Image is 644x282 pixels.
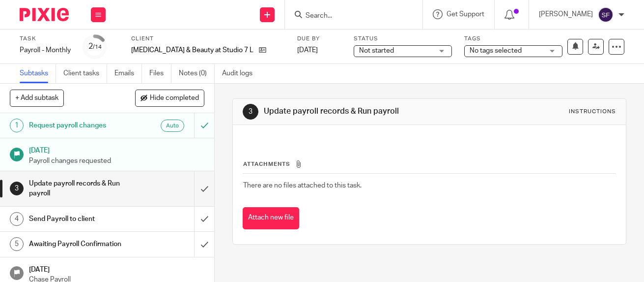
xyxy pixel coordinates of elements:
[264,106,450,117] h1: Update payroll records & Run payroll
[359,47,394,54] span: Not started
[447,11,484,18] span: Get Support
[20,35,71,43] label: Task
[297,35,341,43] label: Due by
[10,119,24,132] div: 1
[259,46,266,54] i: Open client page
[29,237,133,251] h1: Awaiting Payroll Confirmation
[305,12,393,21] input: Search
[179,64,215,83] a: Notes (0)
[243,104,258,120] div: 3
[470,47,522,54] span: No tags selected
[161,120,184,132] div: Automated emails are sent as soon as the preceding subtask is completed.
[20,64,56,83] a: Subtasks
[567,39,583,55] button: Snooze task
[131,35,285,43] label: Client
[243,161,290,167] span: Attachments
[131,45,254,55] span: Tanning &amp; Beauty at Studio 7 Limited
[29,143,204,156] h1: [DATE]
[194,171,214,206] div: Mark as done
[539,9,593,19] p: [PERSON_NAME]
[10,182,24,195] div: 3
[10,237,24,251] div: 5
[29,118,133,133] h1: Request payroll changes
[29,176,133,201] h1: Update payroll records & Run payroll
[63,64,107,83] a: Client tasks
[194,207,214,231] div: Mark as done
[354,35,452,43] label: Status
[222,64,260,83] a: Audit logs
[29,156,204,166] p: Payroll changes requested
[20,8,69,21] img: Pixie
[194,113,214,138] div: Can't undo an automated email
[149,64,171,83] a: Files
[93,44,102,50] small: /14
[243,207,299,229] button: Attach new file
[10,212,24,226] div: 4
[588,39,604,55] a: Reassign task
[114,64,142,83] a: Emails
[598,7,614,23] img: svg%3E
[88,41,102,52] div: 2
[20,45,71,55] div: Payroll - Monthly
[135,90,204,106] button: Hide completed
[569,108,616,116] div: Instructions
[10,90,64,106] button: + Add subtask
[150,94,199,102] span: Hide completed
[29,212,133,226] h1: Send Payroll to client
[194,232,214,256] div: Mark as done
[243,182,362,189] span: There are no files attached to this task.
[464,35,562,43] label: Tags
[29,262,204,275] h1: [DATE]
[297,47,318,54] span: [DATE]
[131,45,254,55] p: [MEDICAL_DATA] & Beauty at Studio 7 Limited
